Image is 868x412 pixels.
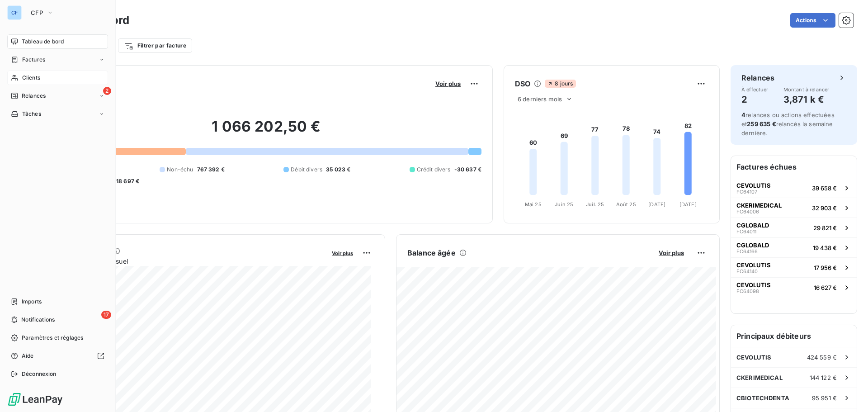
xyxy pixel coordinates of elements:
span: 17 [101,311,111,319]
span: Notifications [21,316,55,324]
span: 8 jours [545,80,576,88]
span: 17 956 € [814,264,837,271]
span: Tableau de bord [22,38,64,46]
span: 424 559 € [807,354,837,361]
span: 2 [103,87,111,95]
span: Chiffre d'affaires mensuel [51,256,325,266]
tspan: Août 25 [616,201,636,208]
span: CFP [31,9,43,16]
span: À effectuer [741,87,769,92]
span: Voir plus [332,250,353,256]
span: FC64107 [736,189,757,194]
tspan: Juil. 25 [586,201,604,208]
span: relances ou actions effectuées et relancés la semaine dernière. [741,111,835,137]
span: CBIOTECHDENTA [736,394,789,402]
span: 4 [741,111,745,118]
button: Voir plus [656,249,687,257]
span: Crédit divers [417,166,451,174]
span: CGLOBALD [736,242,769,249]
tspan: Mai 25 [525,201,542,208]
button: Voir plus [329,249,356,257]
tspan: [DATE] [679,201,697,208]
span: 19 438 € [813,244,837,251]
span: CEVOLUTIS [736,182,771,189]
span: CEVOLUTIS [736,261,771,269]
button: CGLOBALDFC6401129 821 € [731,218,857,237]
a: Aide [7,349,108,363]
span: Relances [22,92,46,100]
h6: Factures échues [731,156,857,178]
h6: Balance âgée [407,247,456,258]
span: Clients [22,74,40,82]
span: 95 951 € [812,394,837,402]
span: FC64140 [736,269,758,274]
h4: 2 [741,92,769,107]
span: 16 627 € [814,284,837,291]
h2: 1 066 202,50 € [51,118,481,145]
span: -18 697 € [113,177,139,185]
span: 144 122 € [810,374,837,381]
img: Logo LeanPay [7,392,63,407]
button: Actions [790,13,835,28]
span: Imports [22,298,42,306]
span: 767 392 € [197,166,225,174]
span: 29 821 € [813,224,837,232]
h6: DSO [515,78,530,89]
span: CKERIMEDICAL [736,374,783,381]
span: Voir plus [659,249,684,256]
span: 35 023 € [326,166,350,174]
h4: 3,871 k € [783,92,830,107]
span: Voir plus [435,80,461,87]
div: CF [7,5,22,20]
span: CGLOBALD [736,222,769,229]
span: FC64098 [736,289,759,294]
button: Voir plus [433,80,463,88]
span: 6 derniers mois [518,95,562,103]
span: Déconnexion [22,370,57,378]
span: FC64006 [736,209,759,214]
span: CKERIMEDICAL [736,202,782,209]
span: FC64166 [736,249,758,254]
span: Aide [22,352,34,360]
span: Tâches [22,110,41,118]
span: 39 658 € [812,185,837,192]
tspan: [DATE] [648,201,665,208]
button: Filtrer par facture [118,38,192,53]
span: 32 903 € [812,204,837,212]
span: Non-échu [167,166,193,174]
button: CGLOBALDFC6416619 438 € [731,237,857,257]
span: Débit divers [291,166,322,174]
button: CEVOLUTISFC6414017 956 € [731,257,857,277]
span: FC64011 [736,229,756,234]
button: CEVOLUTISFC6410739 658 € [731,178,857,198]
span: Paramètres et réglages [22,334,83,342]
iframe: Intercom live chat [837,381,859,403]
button: CKERIMEDICALFC6400632 903 € [731,198,857,218]
span: Montant à relancer [783,87,830,92]
span: CEVOLUTIS [736,281,771,289]
button: CEVOLUTISFC6409816 627 € [731,277,857,297]
span: Factures [22,56,45,64]
span: 259 635 € [747,120,776,128]
h6: Relances [741,72,774,83]
tspan: Juin 25 [555,201,573,208]
span: CEVOLUTIS [736,354,771,361]
span: -30 637 € [454,166,481,174]
h6: Principaux débiteurs [731,325,857,347]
